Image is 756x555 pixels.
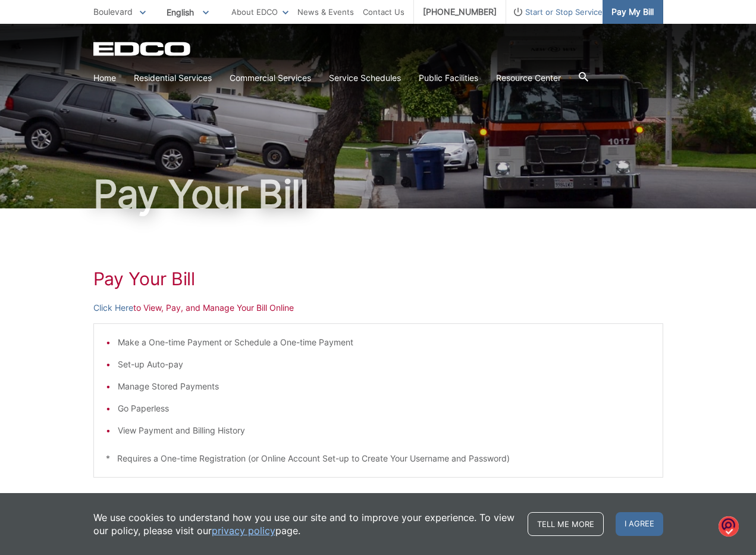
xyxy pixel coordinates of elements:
[230,71,311,85] a: Commercial Services
[118,424,651,437] li: View Payment and Billing History
[158,2,218,22] span: English
[93,268,663,289] h1: Pay Your Bill
[134,71,212,85] a: Residential Services
[363,5,404,18] a: Contact Us
[118,380,651,393] li: Manage Stored Payments
[93,7,133,17] span: Boulevard
[496,71,561,85] a: Resource Center
[118,358,651,371] li: Set-up Auto-pay
[93,301,133,314] a: Click Here
[297,5,354,18] a: News & Events
[118,402,651,415] li: Go Paperless
[93,175,663,213] h1: Pay Your Bill
[419,71,478,85] a: Public Facilities
[93,301,663,314] p: to View, Pay, and Manage Your Bill Online
[212,524,275,537] a: privacy policy
[93,71,116,85] a: Home
[611,5,654,18] span: Pay My Bill
[719,515,739,537] img: o1IwAAAABJRU5ErkJggg==
[118,336,651,349] li: Make a One-time Payment or Schedule a One-time Payment
[106,452,651,465] p: * Requires a One-time Registration (or Online Account Set-up to Create Your Username and Password)
[329,71,401,85] a: Service Schedules
[616,512,663,536] span: I agree
[93,511,516,537] p: We use cookies to understand how you use our site and to improve your experience. To view our pol...
[231,5,288,18] a: About EDCO
[93,42,192,56] a: EDCD logo. Return to the homepage.
[528,512,604,536] a: Tell me more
